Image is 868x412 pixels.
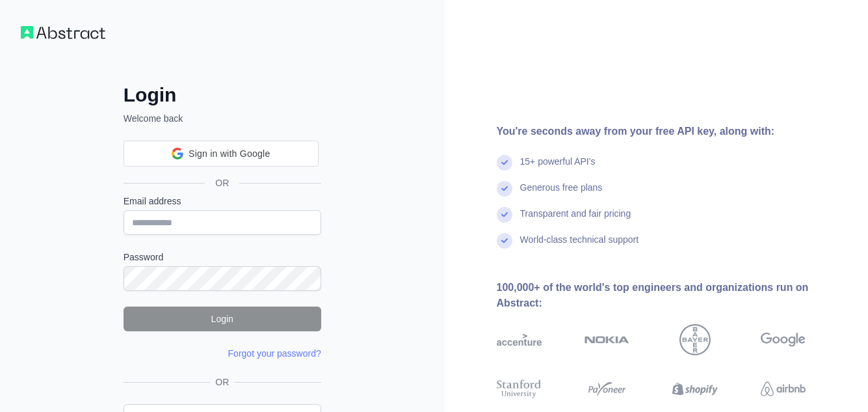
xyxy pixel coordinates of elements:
[124,112,321,125] p: Welcome back
[189,147,270,161] span: Sign in with Google
[679,324,711,355] img: bayer
[497,378,542,400] img: stanford university
[124,141,319,167] div: Sign in with Google
[520,181,603,207] div: Generous free plans
[497,280,848,311] div: 100,000+ of the world's top engineers and organizations run on Abstract:
[124,195,321,208] label: Email address
[672,378,717,400] img: shopify
[21,26,105,39] img: Workflow
[124,307,321,331] button: Login
[585,378,629,400] img: payoneer
[497,207,512,223] img: check mark
[497,181,512,197] img: check mark
[497,324,542,355] img: accenture
[585,324,629,355] img: nokia
[205,176,239,189] span: OR
[124,83,321,107] h2: Login
[761,324,806,355] img: google
[497,124,848,139] div: You're seconds away from your free API key, along with:
[124,251,321,264] label: Password
[520,233,639,259] div: World-class technical support
[228,348,321,359] a: Forgot your password?
[497,233,512,249] img: check mark
[520,207,631,233] div: Transparent and fair pricing
[210,376,234,389] span: OR
[520,155,596,181] div: 15+ powerful API's
[761,378,806,400] img: airbnb
[497,155,512,171] img: check mark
